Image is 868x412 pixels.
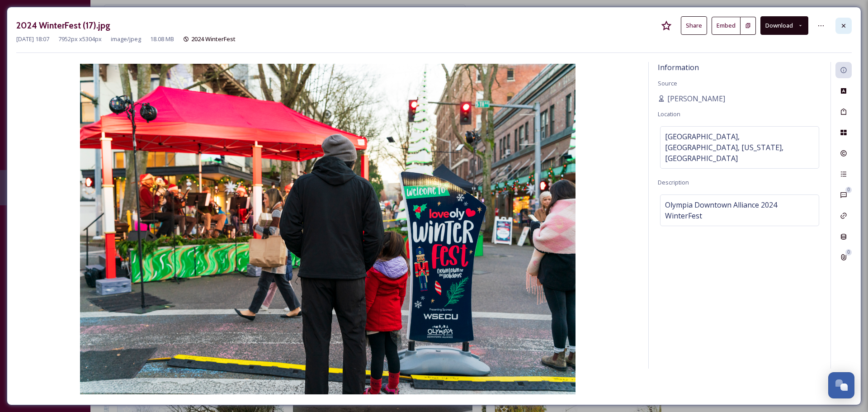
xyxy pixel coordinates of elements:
[828,372,854,398] button: Open Chat
[712,17,741,35] button: Embed
[16,19,110,32] h3: 2024 WinterFest (17).jpg
[658,62,699,72] span: Information
[681,16,707,35] button: Share
[58,35,102,43] span: 7952 px x 5304 px
[665,199,814,221] span: Olympia Downtown Alliance 2024 WinterFest
[111,35,141,43] span: image/jpeg
[845,249,852,256] div: 0
[658,178,689,186] span: Description
[191,35,236,43] span: 2024 WinterFest
[667,93,725,104] span: [PERSON_NAME]
[845,187,852,193] div: 0
[665,131,814,164] span: [GEOGRAPHIC_DATA], [GEOGRAPHIC_DATA], [US_STATE], [GEOGRAPHIC_DATA]
[150,35,174,43] span: 18.08 MB
[16,35,49,43] span: [DATE] 18:07
[658,79,677,87] span: Source
[658,110,680,118] span: Location
[760,16,808,35] button: Download
[16,64,639,394] img: I00009E2ZKlWuqf4.jpg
